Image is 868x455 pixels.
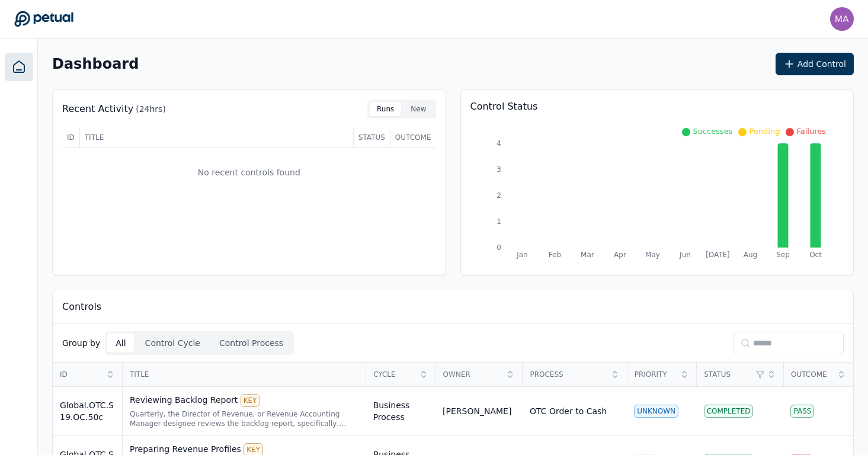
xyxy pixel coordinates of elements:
div: KEY [241,394,260,407]
button: Control Process [211,334,292,353]
button: All [107,334,134,353]
div: Pass [790,405,814,418]
span: ID [60,370,102,379]
tspan: 4 [497,139,501,148]
tspan: Aug [744,251,757,259]
tspan: 0 [497,243,501,252]
span: Process [530,370,606,379]
tspan: Apr [614,251,626,259]
span: Title [85,133,348,142]
img: manali.agarwal@arm.com [830,7,854,31]
span: Failures [796,127,826,136]
tspan: [DATE] [706,251,730,259]
span: Owner [443,370,502,379]
p: Group by [62,337,100,349]
div: Reviewing Backlog Report [130,394,359,407]
a: Dashboard [5,53,33,81]
h2: Dashboard [52,56,139,72]
span: Priority [635,370,676,379]
button: Add Control [776,53,854,75]
div: OTC Order to Cash [530,405,607,417]
span: Title [130,370,358,379]
span: ID [67,133,75,142]
div: Completed [704,405,754,418]
p: (24hrs) [136,103,166,115]
tspan: Mar [581,251,594,259]
div: Global.OTC.S19.OC.50c [60,399,115,423]
div: Quarterly, the Director of Revenue, or Revenue Accounting Manager designee reviews the backlog re... [130,409,359,428]
p: Recent Activity [62,102,133,116]
p: Controls [62,300,101,314]
tspan: 3 [497,165,501,174]
td: Business Process [366,387,435,436]
span: Successes [693,127,732,136]
a: Go to Dashboard [14,11,73,27]
tspan: Oct [809,251,822,259]
span: Cycle [373,370,415,379]
span: Pending [749,127,780,136]
div: UNKNOWN [634,405,678,418]
tspan: May [645,251,660,259]
tspan: Jun [679,251,691,259]
span: Outcome [791,370,833,379]
button: Runs [370,102,401,116]
span: Status [704,370,752,379]
span: Outcome [395,133,431,142]
tspan: Sep [776,251,790,259]
div: [PERSON_NAME] [443,405,511,417]
tspan: 2 [497,191,501,200]
button: New [403,102,433,116]
button: Control Cycle [137,334,209,353]
tspan: Feb [548,251,560,259]
tspan: Jan [516,251,527,259]
span: Status [358,133,385,142]
tspan: 1 [497,217,501,226]
p: Control Status [470,100,844,114]
td: No recent controls found [62,148,436,198]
